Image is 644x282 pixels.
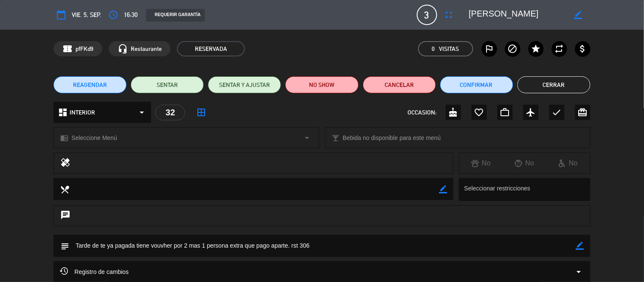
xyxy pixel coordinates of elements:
[554,44,565,54] i: repeat
[53,7,69,22] button: calendar_today
[474,107,484,117] i: favorite_border
[439,185,447,193] i: border_color
[208,76,281,93] button: SENTAR Y AJUSTAR
[508,44,518,54] i: block
[439,44,459,54] em: Visitas
[106,7,121,22] button: access_time
[417,5,437,25] span: 3
[432,44,435,54] span: 0
[60,157,70,169] i: healing
[108,10,118,20] i: access_time
[196,107,206,117] i: border_all
[332,134,340,142] i: local_bar
[155,105,185,120] div: 32
[70,108,95,117] span: INTERIOR
[58,107,68,117] i: dashboard
[531,44,541,54] i: star
[131,76,204,93] button: SENTAR
[552,107,562,117] i: check
[60,184,69,194] i: local_dining
[118,44,128,54] i: headset_mic
[60,241,69,251] i: subject
[408,108,437,117] span: OCCASION:
[72,10,101,20] span: vie. 5, sep.
[574,11,582,19] i: border_color
[546,158,590,169] div: No
[576,242,584,250] i: border_color
[56,10,66,20] i: calendar_today
[71,133,117,143] span: Seleccione Menú
[60,267,129,277] span: Registro de cambios
[73,81,107,89] span: REAGENDAR
[62,44,73,54] span: confirmation_number
[442,7,457,22] button: fullscreen
[526,107,536,117] i: airplanemode_active
[578,107,588,117] i: card_giftcard
[76,44,93,54] span: pfFKd9
[60,134,68,142] i: chrome_reader_mode
[137,107,147,117] i: arrow_drop_down
[146,9,205,22] div: REQUERIR GARANTÍA
[578,44,588,54] i: attach_money
[285,76,358,93] button: NO SHOW
[53,76,127,93] button: REAGENDAR
[343,133,441,143] span: Bebida no disponible para este menú
[302,133,312,143] i: arrow_drop_down
[448,107,458,117] i: cake
[363,76,436,93] button: Cancelar
[444,10,454,20] i: fullscreen
[500,107,510,117] i: work_outline
[503,158,546,169] div: No
[124,10,138,20] span: 16:30
[177,41,245,56] span: RESERVADA
[517,76,591,93] button: Cerrar
[484,44,495,54] i: outlined_flag
[459,158,503,169] div: No
[574,267,584,277] i: arrow_drop_down
[60,210,70,222] i: chat
[440,76,513,93] button: Confirmar
[131,44,162,54] span: Restaurante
